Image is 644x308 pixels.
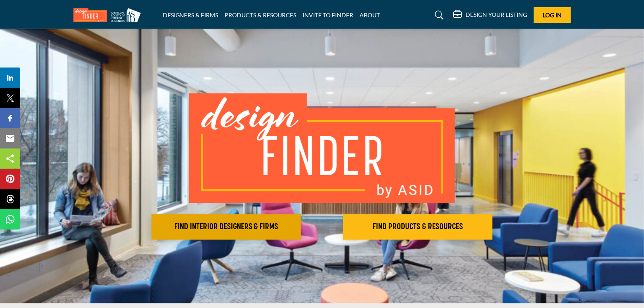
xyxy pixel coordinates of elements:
a: DESIGNERS & FIRMS [163,11,219,19]
h2: FIND INTERIOR DESIGNERS & FIRMS [154,222,298,232]
a: Search [427,8,449,22]
img: image [189,93,455,203]
a: INVITE TO FINDER [303,11,354,19]
div: DESIGN YOUR LISTING [454,10,528,20]
button: FIND PRODUCTS & RESOURCES [343,214,492,240]
button: Log In [534,7,571,23]
h2: FIND PRODUCTS & RESOURCES [346,222,490,232]
a: PRODUCTS & RESOURCES [225,11,297,19]
h5: DESIGN YOUR LISTING [466,11,528,19]
button: FIND INTERIOR DESIGNERS & FIRMS [152,214,301,240]
a: ABOUT [360,11,380,19]
span: Log In [543,11,562,19]
img: Site Logo [73,8,145,22]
